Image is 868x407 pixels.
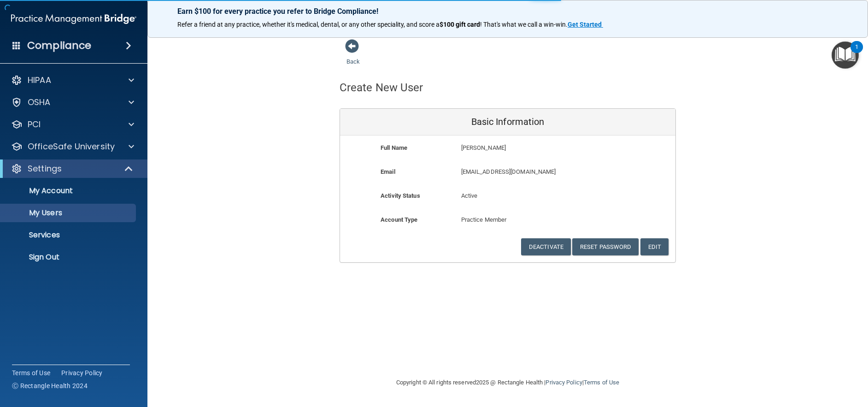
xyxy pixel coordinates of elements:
p: [PERSON_NAME] [461,142,608,153]
p: [EMAIL_ADDRESS][DOMAIN_NAME] [461,166,608,177]
p: My Users [6,208,132,218]
strong: $100 gift card [440,21,480,28]
b: Account Type [381,216,417,223]
p: HIPAA [28,75,51,86]
button: Reset Password [572,238,639,255]
a: OSHA [11,97,134,108]
button: Edit [640,238,669,255]
a: HIPAA [11,75,134,86]
a: PCI [11,119,134,130]
a: Get Started [568,21,603,28]
span: ! That's what we call a win-win. [480,21,568,28]
a: Terms of Use [12,368,50,378]
h4: Create New User [340,82,423,94]
p: Active [461,190,555,201]
h4: Compliance [27,39,91,52]
b: Activity Status [381,192,420,199]
a: Settings [11,163,134,174]
b: Full Name [381,144,407,151]
p: Sign Out [6,253,132,262]
div: 1 [855,47,858,59]
a: OfficeSafe University [11,141,134,152]
span: Refer a friend at any practice, whether it's medical, dental, or any other speciality, and score a [177,21,440,28]
a: Privacy Policy [545,379,582,386]
img: PMB logo [11,10,136,28]
a: Privacy Policy [61,368,103,378]
p: Practice Member [461,214,555,225]
p: Settings [28,163,62,174]
a: Terms of Use [584,379,619,386]
div: Copyright © All rights reserved 2025 @ Rectangle Health | | [340,368,676,397]
b: Email [381,168,395,175]
strong: Get Started [568,21,602,28]
p: OfficeSafe University [28,141,115,152]
span: Ⓒ Rectangle Health 2024 [12,381,88,390]
p: PCI [28,119,41,130]
p: OSHA [28,97,51,108]
a: Back [346,47,360,65]
button: Open Resource Center, 1 new notification [832,41,859,69]
p: Services [6,230,132,240]
p: Earn $100 for every practice you refer to Bridge Compliance! [177,7,838,16]
button: Deactivate [521,238,571,255]
p: My Account [6,186,132,195]
div: Basic Information [340,109,675,136]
